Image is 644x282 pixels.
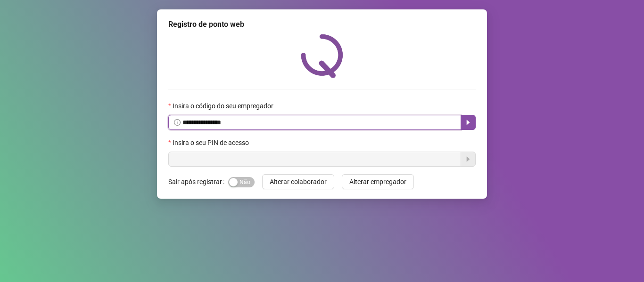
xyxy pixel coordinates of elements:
[464,119,472,126] span: caret-right
[270,177,327,187] span: Alterar colaborador
[342,174,414,189] button: Alterar empregador
[168,137,255,148] label: Insira o seu PIN de acesso
[168,101,280,111] label: Insira o código do seu empregador
[349,177,406,187] span: Alterar empregador
[168,174,228,189] label: Sair após registrar
[168,19,476,30] div: Registro de ponto web
[174,119,181,126] span: info-circle
[262,174,334,189] button: Alterar colaborador
[301,34,343,78] img: QRPoint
